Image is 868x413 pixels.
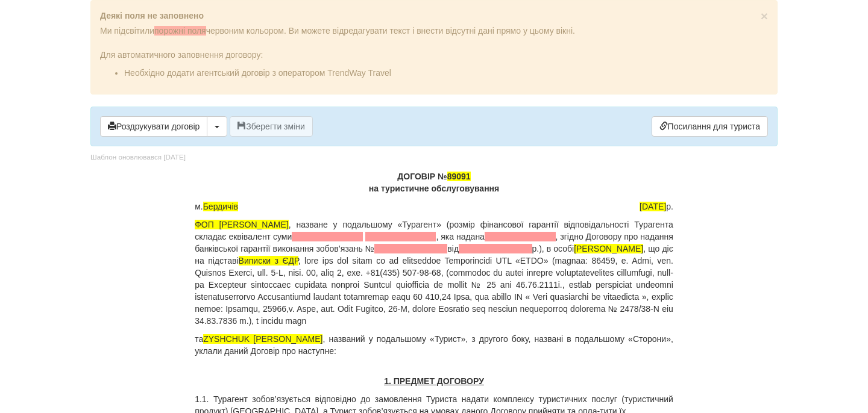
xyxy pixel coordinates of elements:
[239,256,298,265] span: Виписки з ЄДР
[100,37,768,79] div: Для автоматичного заповнення договору:
[195,220,289,229] span: ФОП [PERSON_NAME]
[100,116,207,137] button: Роздрукувати договір
[195,170,673,194] p: ДОГОВІР № на туристичне обслуговування
[90,152,186,163] div: Шаблон оновлювався [DATE]
[640,200,673,213] span: р.
[195,219,673,327] p: , назване у подальшому «Турагент» (розмір фінансової гарантії відповідальності Турагента складає ...
[640,202,666,211] span: [DATE]
[100,25,768,37] p: Ми підсвітили червоним кольором. Ви можете відредагувати текст і внести відсутні дані прямо у цьо...
[447,172,471,181] span: 89091
[195,375,673,387] p: 1. ПРЕДМЕТ ДОГОВОРУ
[154,26,206,36] span: порожні поля
[195,333,673,357] p: та , названий у подальшому «Турист», з другого боку, названі в подальшому «Сторони», уклали даний...
[574,244,643,253] span: [PERSON_NAME]
[761,9,768,23] span: ×
[761,10,768,22] button: Close
[100,10,768,22] p: Деякі поля не заповнено
[652,116,768,137] a: Посилання для туриста
[203,334,322,344] span: ZYSHCHUK [PERSON_NAME]
[195,200,238,213] span: м.
[203,202,238,211] span: Бердичів
[230,116,313,137] button: Зберегти зміни
[124,67,768,79] li: Необхідно додати агентський договір з оператором TrendWay Travel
